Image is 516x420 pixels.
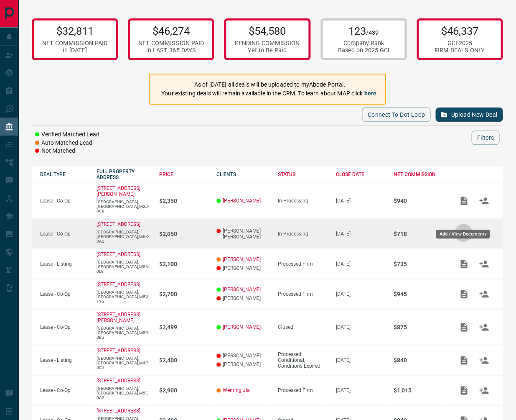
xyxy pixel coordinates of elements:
[454,357,474,363] span: Add / View Documents
[364,90,376,97] a: here
[338,25,389,37] p: 123
[435,108,503,122] button: Upload New Deal
[40,231,88,237] p: Lease - Co-Op
[216,353,269,359] p: [PERSON_NAME]
[97,260,151,274] p: [GEOGRAPHIC_DATA],[GEOGRAPHIC_DATA],M5A-0L8
[336,291,385,297] p: [DATE]
[474,387,494,393] span: Match Clients
[97,221,140,227] a: [STREET_ADDRESS]
[394,291,445,297] p: $945
[235,25,300,37] p: $54,580
[97,356,151,370] p: [GEOGRAPHIC_DATA],[GEOGRAPHIC_DATA],M4P-0C1
[362,108,430,122] button: Connect to Dot Loop
[97,326,151,340] p: [GEOGRAPHIC_DATA],[GEOGRAPHIC_DATA],M5R-0B5
[42,40,107,47] div: NET COMMISSION PAID
[235,40,300,47] div: PENDING COMMISSION
[223,387,250,393] a: Wenting Jia
[161,89,378,98] p: Your existing deals will remain available in the CRM. To learn about MAP click .
[277,172,328,177] div: STATUS
[40,291,88,297] p: Lease - Co-Op
[277,324,328,330] div: Closed
[216,228,269,240] p: [PERSON_NAME] [PERSON_NAME]
[336,387,385,393] p: [DATE]
[338,40,389,47] div: Company Rank
[394,197,445,204] p: $940
[97,200,151,213] p: [GEOGRAPHIC_DATA],[GEOGRAPHIC_DATA],M2J-0C8
[394,357,445,364] p: $840
[161,80,378,89] p: As of [DATE] all deals will be uploaded to myAbode Portal.
[97,408,140,414] a: [STREET_ADDRESS]
[159,230,208,237] p: $2,050
[216,265,269,271] p: [PERSON_NAME]
[336,261,385,267] p: [DATE]
[454,261,474,266] span: Add / View Documents
[277,291,328,297] div: Processed Firm
[97,378,140,384] a: [STREET_ADDRESS]
[474,324,494,330] span: Match Clients
[336,198,385,204] p: [DATE]
[471,131,499,145] button: Filters
[159,357,208,364] p: $2,400
[454,291,474,297] span: Add / View Documents
[35,139,99,147] li: Auto Matched Lead
[97,312,140,323] a: [STREET_ADDRESS][PERSON_NAME]
[40,387,88,393] p: Lease - Co-Op
[216,295,269,301] p: [PERSON_NAME]
[223,287,261,292] a: [PERSON_NAME]
[435,25,485,37] p: $46,337
[97,386,151,400] p: [GEOGRAPHIC_DATA],[GEOGRAPHIC_DATA],M5E-0A2
[97,290,151,304] p: [GEOGRAPHIC_DATA],[GEOGRAPHIC_DATA],M5V-1Y6
[223,256,261,262] a: [PERSON_NAME]
[223,198,261,204] a: [PERSON_NAME]
[336,231,385,237] p: [DATE]
[336,172,385,177] div: CLOSE DATE
[159,291,208,297] p: $2,700
[277,261,328,267] div: Processed Firm
[474,291,494,297] span: Match Clients
[277,351,328,369] div: Processed Conditional, Conditions Expired
[336,357,385,363] p: [DATE]
[235,47,300,54] div: Yet to Be Paid
[277,231,328,237] div: In Processing
[138,40,203,47] div: NET COMMISSION PAID
[277,387,328,393] div: Processed Firm
[42,25,107,37] p: $32,811
[40,357,88,363] p: Lease - Listing
[40,198,88,204] p: Lease - Co-Op
[454,324,474,330] span: Add / View Documents
[394,172,445,177] div: NET COMMISSION
[394,230,445,237] p: $718
[40,261,88,267] p: Lease - Listing
[97,282,140,287] a: [STREET_ADDRESS]
[454,197,474,203] span: Add / View Documents
[436,230,490,238] div: Add / View Documents
[35,147,99,155] li: Not Matched
[394,324,445,330] p: $875
[216,172,269,177] div: CLIENTS
[159,387,208,394] p: $2,900
[216,361,269,367] p: [PERSON_NAME]
[394,261,445,267] p: $735
[97,169,151,180] div: FULL PROPERTY ADDRESS
[159,261,208,267] p: $2,100
[159,197,208,204] p: $2,350
[138,47,203,54] div: in LAST 365 DAYS
[435,40,485,47] div: GCI 2025
[336,324,385,330] p: [DATE]
[435,47,485,54] div: FIRM DEALS ONLY
[97,348,140,353] a: [STREET_ADDRESS]
[138,25,203,37] p: $46,274
[35,131,99,139] li: Verified Matched Lead
[97,251,140,257] a: [STREET_ADDRESS]
[366,29,379,36] span: /439
[97,185,140,197] a: [STREET_ADDRESS][PERSON_NAME]
[159,324,208,330] p: $2,499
